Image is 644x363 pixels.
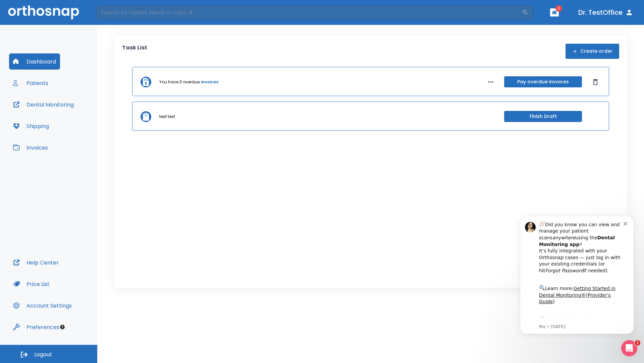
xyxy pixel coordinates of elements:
[576,6,636,18] button: Dr. TestOffice
[29,114,114,120] p: Message from Ma, sent 8w ago
[9,297,76,314] button: Account Settings
[122,44,147,59] p: Task List
[590,77,601,87] button: Dismiss
[510,210,644,338] iframe: Intercom notifications message
[555,5,562,12] span: 1
[9,96,78,113] button: Dental Monitoring
[59,324,65,330] div: Tooltip anchor
[9,254,63,271] button: Help Center
[9,276,54,292] button: Price List
[34,351,52,358] span: Logout
[504,111,582,122] button: Finish Draft
[159,114,175,120] p: test test
[29,107,89,119] a: App Store
[96,6,522,19] input: Search by Patient Name or Case #
[114,10,119,16] button: Dismiss notification
[9,118,53,134] button: Shipping
[566,44,619,59] button: Create order
[504,76,582,87] button: Pay overdue invoices
[9,75,52,91] button: Patients
[9,53,60,70] button: Dashboard
[635,340,640,346] span: 1
[9,139,52,156] button: Invoices
[201,79,218,85] a: invoices
[9,319,63,335] button: Preferences
[29,106,114,140] div: Download the app: | ​ Let us know if you need help getting started!
[8,5,79,19] img: Orthosnap
[621,340,637,356] iframe: Intercom live chat
[159,79,200,85] p: You have 3 overdue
